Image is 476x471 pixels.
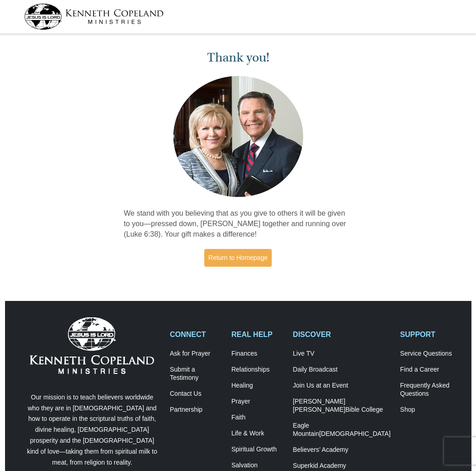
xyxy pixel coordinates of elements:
a: Daily Broadcast [293,366,390,374]
a: Contact Us [170,390,222,398]
a: Live TV [293,350,390,358]
a: Believers’ Academy [293,446,390,454]
a: Salvation [231,461,283,470]
a: Return to Homepage [204,249,272,267]
h1: Thank you! [124,50,352,65]
a: Eagle Mountain[DEMOGRAPHIC_DATA] [293,422,390,438]
a: Relationships [231,366,283,374]
a: Submit a Testimony [170,366,222,382]
a: Faith [231,414,283,422]
h2: SUPPORT [400,330,452,339]
a: Prayer [231,398,283,406]
span: [DEMOGRAPHIC_DATA] [319,430,391,437]
a: Life & Work [231,430,283,438]
h2: REAL HELP [231,330,283,339]
span: Bible College [345,406,383,413]
a: Healing [231,382,283,390]
img: kcm-header-logo.svg [24,4,164,30]
a: Join Us at an Event [293,382,390,390]
a: Frequently AskedQuestions [400,382,452,398]
a: Finances [231,350,283,358]
a: Ask for Prayer [170,350,222,358]
img: Kenneth and Gloria [171,74,305,199]
a: Shop [400,406,452,414]
p: We stand with you believing that as you give to others it will be given to you—pressed down, [PER... [124,208,352,240]
a: Partnership [170,406,222,414]
h2: DISCOVER [293,330,390,339]
a: Superkid Academy [293,462,390,470]
a: [PERSON_NAME] [PERSON_NAME]Bible College [293,398,390,414]
p: Our mission is to teach believers worldwide who they are in [DEMOGRAPHIC_DATA] and how to operate... [25,392,159,468]
a: Service Questions [400,350,452,358]
img: Kenneth Copeland Ministries [30,317,154,374]
a: Spiritual Growth [231,445,283,454]
h2: CONNECT [170,330,222,339]
a: Find a Career [400,366,452,374]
